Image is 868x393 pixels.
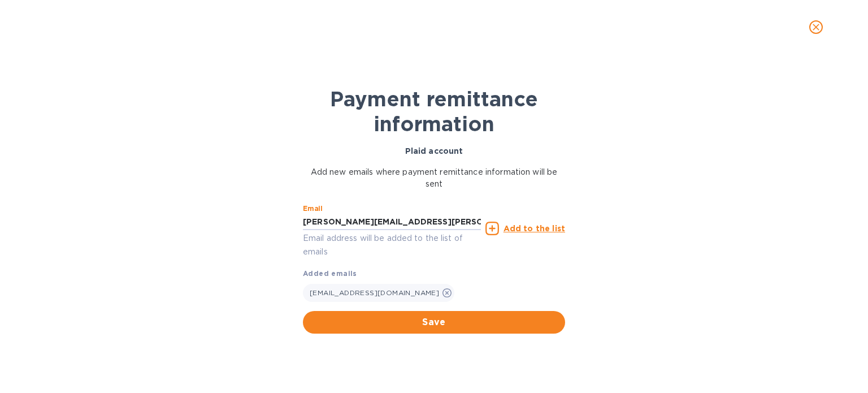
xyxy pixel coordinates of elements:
button: Save [303,311,565,334]
input: Enter email [303,214,481,231]
p: Add new emails where payment remittance information will be sent [303,166,565,190]
div: [EMAIL_ADDRESS][DOMAIN_NAME] [303,284,454,302]
b: Payment remittance information [330,87,538,136]
b: Plaid account [405,146,463,156]
button: close [802,14,830,41]
label: Email [303,205,323,212]
span: [EMAIL_ADDRESS][DOMAIN_NAME] [310,288,439,297]
u: Add to the list [504,224,565,233]
p: Email address will be added to the list of emails [303,232,481,258]
span: Save [312,316,556,329]
b: Added emails [303,269,357,278]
